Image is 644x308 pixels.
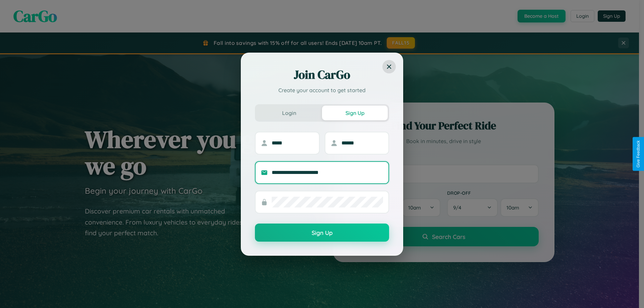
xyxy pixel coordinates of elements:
p: Create your account to get started [255,86,389,94]
button: Sign Up [322,106,388,120]
h2: Join CarGo [255,67,389,83]
button: Sign Up [255,224,389,242]
div: Give Feedback [636,140,641,168]
button: Login [256,106,322,120]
